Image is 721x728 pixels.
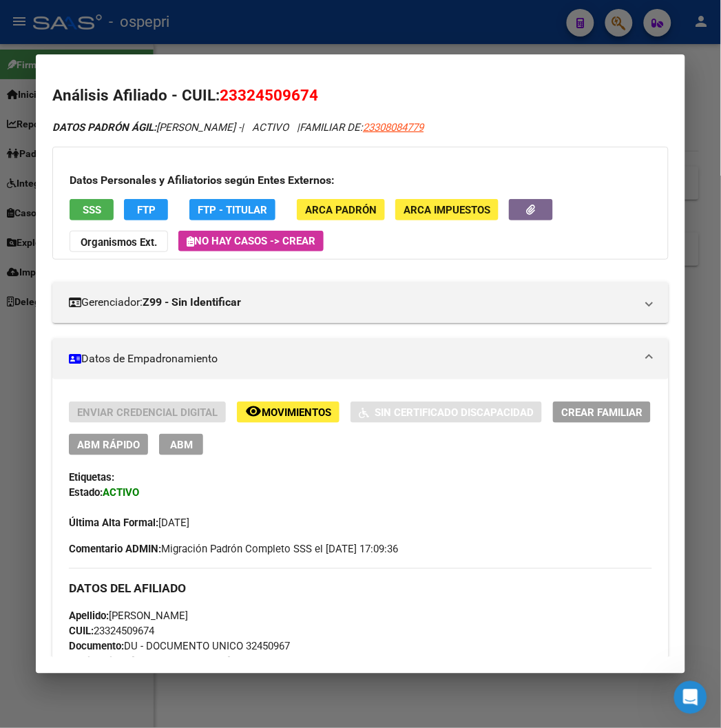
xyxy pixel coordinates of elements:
span: [GEOGRAPHIC_DATA] [69,656,231,668]
strong: Nacionalidad: [69,656,132,668]
span: ABM [170,439,193,451]
strong: Apellido: [69,610,109,623]
span: [DATE] [69,517,189,530]
span: 23308084779 [363,121,424,134]
h3: Datos Personales y Afiliatorios según Entes Externos: [70,172,651,189]
span: SSS [83,204,101,216]
button: ARCA Padrón [297,199,385,220]
mat-expansion-panel-header: Datos de Empadronamiento [52,338,668,379]
button: SSS [70,199,114,220]
button: ABM Rápido [69,434,148,455]
mat-panel-title: Gerenciador: [69,294,635,311]
mat-icon: remove_red_eye [245,403,262,419]
span: No hay casos -> Crear [187,235,315,247]
strong: Estado: [69,487,103,499]
button: No hay casos -> Crear [178,231,324,251]
strong: Documento: [69,641,124,653]
button: Crear Familiar [553,402,651,423]
span: Migración Padrón Completo SSS el [DATE] 17:09:36 [69,542,398,557]
span: Crear Familiar [561,406,642,419]
span: [PERSON_NAME] - [52,121,241,134]
iframe: Intercom live chat [674,681,707,714]
span: FAMILIAR DE: [300,121,424,134]
button: FTP [124,199,168,220]
button: ABM [159,434,203,455]
button: Organismos Ext. [70,231,168,252]
span: ABM Rápido [77,439,140,451]
button: FTP - Titular [189,199,275,220]
mat-expansion-panel-header: Gerenciador:Z99 - Sin Identificar [52,282,668,323]
strong: Z99 - Sin Identificar [143,294,241,311]
span: Sin Certificado Discapacidad [375,406,534,419]
span: 23324509674 [220,86,318,104]
strong: DATOS PADRÓN ÁGIL: [52,121,156,134]
span: Movimientos [262,406,331,419]
strong: CUIL: [69,625,94,638]
i: | ACTIVO | [52,121,424,134]
span: ARCA Padrón [305,204,377,216]
span: DU - DOCUMENTO UNICO 32450967 [69,641,290,653]
span: FTP - Titular [198,204,267,216]
button: Movimientos [237,402,339,423]
strong: Última Alta Formal: [69,517,158,530]
strong: Organismos Ext. [81,236,157,249]
button: ARCA Impuestos [395,199,499,220]
strong: Etiquetas: [69,472,114,484]
span: Enviar Credencial Digital [77,406,218,419]
h3: DATOS DEL AFILIADO [69,581,651,596]
mat-panel-title: Datos de Empadronamiento [69,351,635,367]
span: FTP [137,204,156,216]
span: [PERSON_NAME] [69,610,188,623]
span: 23324509674 [69,625,154,638]
span: ARCA Impuestos [404,204,490,216]
strong: ACTIVO [103,487,139,499]
h2: Análisis Afiliado - CUIL: [52,84,668,107]
button: Sin Certificado Discapacidad [351,402,542,423]
button: Enviar Credencial Digital [69,402,226,423]
strong: Comentario ADMIN: [69,543,161,556]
